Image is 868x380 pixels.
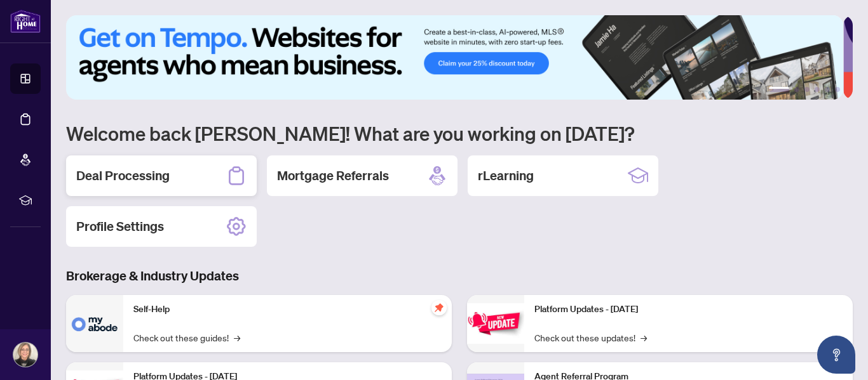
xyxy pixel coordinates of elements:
[277,167,389,185] h2: Mortgage Referrals
[825,87,830,92] button: 5
[534,303,843,317] p: Platform Updates - [DATE]
[234,331,240,344] span: →
[66,267,853,285] h3: Brokerage & Industry Updates
[13,343,37,367] img: Profile Icon
[641,331,647,344] span: →
[804,87,810,92] button: 3
[76,218,164,235] h2: Profile Settings
[133,331,240,344] a: Check out these guides!→
[817,336,855,374] button: Open asap
[467,303,524,343] img: Platform Updates - June 23, 2025
[10,10,41,33] img: logo
[478,167,534,185] h2: rLearning
[815,87,820,92] button: 4
[835,87,840,92] button: 6
[133,303,442,317] p: Self-Help
[431,300,447,315] span: pushpin
[76,167,170,185] h2: Deal Processing
[66,295,123,352] img: Self-Help
[794,87,799,92] button: 2
[534,331,647,344] a: Check out these updates!→
[769,87,789,92] button: 1
[66,121,853,145] h1: Welcome back [PERSON_NAME]! What are you working on [DATE]?
[66,15,843,100] img: Slide 0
